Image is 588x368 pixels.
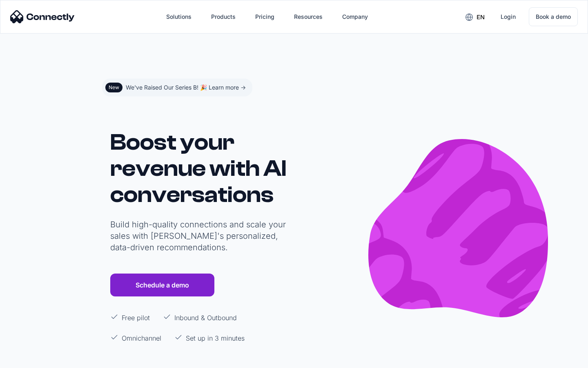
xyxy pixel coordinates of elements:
[294,11,323,22] div: Resources
[102,79,252,96] a: NewWe've Raised Our Series B! 🎉 Learn more ->
[186,333,245,343] p: Set up in 3 minutes
[16,354,49,365] ul: Language list
[122,313,150,323] p: Free pilot
[109,84,119,91] div: New
[110,219,290,253] p: Build high-quality connections and scale your sales with [PERSON_NAME]'s personalized, data-drive...
[110,129,290,208] h1: Boost your revenue with AI conversations
[494,7,522,27] a: Login
[211,11,236,22] div: Products
[10,10,75,23] img: Connectly Logo
[255,11,274,22] div: Pricing
[342,11,368,22] div: Company
[110,274,214,296] a: Schedule a demo
[529,7,578,26] a: Book a demo
[126,82,246,93] div: We've Raised Our Series B! 🎉 Learn more ->
[122,333,161,343] p: Omnichannel
[477,11,485,23] div: en
[501,11,516,22] div: Login
[8,353,49,365] aside: Language selected: English
[166,11,192,22] div: Solutions
[249,7,281,27] a: Pricing
[174,313,237,323] p: Inbound & Outbound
